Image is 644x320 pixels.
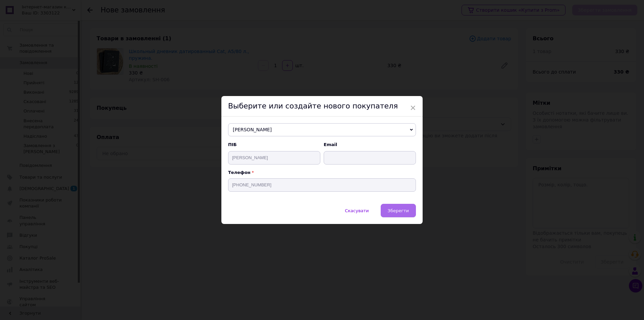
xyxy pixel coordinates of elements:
[228,142,320,148] span: ПІБ
[228,123,416,137] span: [PERSON_NAME]
[381,204,416,217] button: Зберегти
[228,178,416,192] input: +38 096 0000000
[338,204,376,217] button: Скасувати
[345,208,369,213] span: Скасувати
[388,208,409,213] span: Зберегти
[324,142,416,148] span: Email
[221,96,423,117] div: Выберите или создайте нового покупателя
[410,102,416,113] span: ×
[228,170,416,175] p: Телефон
